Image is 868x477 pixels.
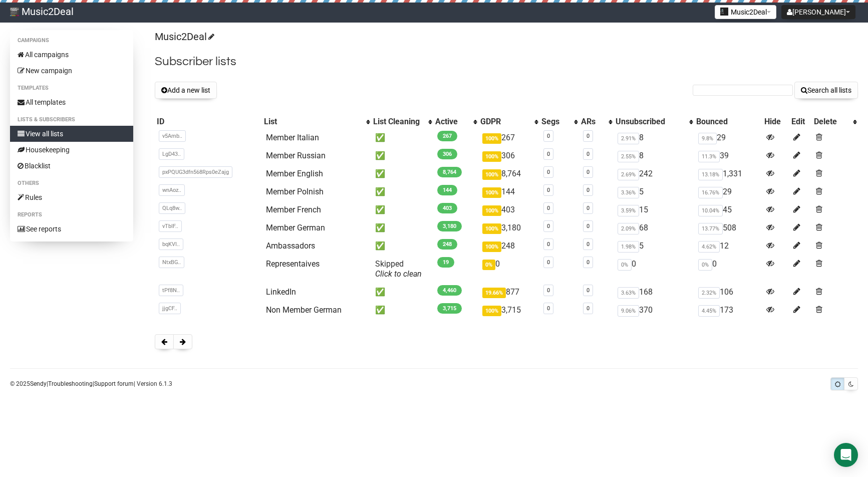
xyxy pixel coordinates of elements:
[10,189,133,205] a: Rules
[614,147,694,165] td: 8
[547,259,550,266] a: 0
[791,117,810,127] div: Edit
[478,147,539,165] td: 306
[159,148,184,160] span: LgD43..
[694,201,762,219] td: 45
[437,149,457,159] span: 306
[618,151,639,162] span: 2.55%
[547,169,550,175] a: 0
[10,114,133,126] li: Lists & subscribers
[614,115,694,129] th: Unsubscribed: No sort applied, activate to apply an ascending sort
[371,165,433,183] td: ✅
[437,131,457,141] span: 267
[694,301,762,319] td: 173
[94,380,134,387] a: Support forum
[10,94,133,110] a: All templates
[155,31,213,43] a: Music2Deal
[433,115,478,129] th: Active: No sort applied, activate to apply an ascending sort
[698,133,717,144] span: 9.8%
[478,115,539,129] th: GDPR: No sort applied, activate to apply an ascending sort
[266,241,315,251] a: Ambassadors
[547,305,550,312] a: 0
[266,287,296,297] a: LinkedIn
[834,443,858,467] div: Open Intercom Messenger
[614,165,694,183] td: 242
[371,183,433,201] td: ✅
[266,259,320,269] a: Representaives
[547,151,550,157] a: 0
[371,201,433,219] td: ✅
[482,169,501,180] span: 100%
[614,183,694,201] td: 5
[698,241,720,253] span: 4.62%
[478,165,539,183] td: 8,764
[614,129,694,147] td: 8
[478,237,539,255] td: 248
[371,301,433,319] td: ✅
[694,283,762,301] td: 106
[482,306,501,316] span: 100%
[437,167,462,177] span: 8,764
[614,301,694,319] td: 370
[371,115,433,129] th: List Cleaning: No sort applied, activate to apply an ascending sort
[618,133,639,144] span: 2.91%
[694,165,762,183] td: 1,331
[478,183,539,201] td: 144
[581,117,604,127] div: ARs
[587,241,590,248] a: 0
[10,47,133,63] a: All campaigns
[764,117,787,127] div: Hide
[10,158,133,174] a: Blacklist
[478,201,539,219] td: 403
[482,151,501,162] span: 100%
[614,237,694,255] td: 5
[10,126,133,142] a: View all lists
[155,115,261,129] th: ID: No sort applied, sorting is disabled
[262,115,371,129] th: List: No sort applied, activate to apply an ascending sort
[437,285,462,296] span: 4,460
[794,82,858,99] button: Search all lists
[482,242,501,252] span: 100%
[618,305,639,317] span: 9.06%
[159,285,183,296] span: tPf8N..
[10,7,19,16] img: d3c3f23366e98c1a1e0a1030e7b84567
[698,187,723,198] span: 16.76%
[614,283,694,301] td: 168
[618,241,639,253] span: 1.98%
[159,257,184,268] span: NtxBG..
[159,184,185,196] span: wnAoz..
[371,129,433,147] td: ✅
[437,203,457,213] span: 403
[698,205,723,216] span: 10.04%
[547,133,550,139] a: 0
[587,169,590,175] a: 0
[698,223,723,234] span: 13.77%
[155,82,217,99] button: Add a new list
[264,117,361,127] div: List
[482,205,501,216] span: 100%
[155,53,858,71] h2: Subscriber lists
[696,117,760,127] div: Bounced
[618,287,639,299] span: 3.63%
[266,169,323,178] a: Member English
[547,223,550,229] a: 0
[159,166,232,178] span: pxPQUG3dfn568Rps0eZajg
[435,117,468,127] div: Active
[587,305,590,312] a: 0
[371,219,433,237] td: ✅
[694,219,762,237] td: 508
[614,201,694,219] td: 15
[694,183,762,201] td: 29
[10,209,133,221] li: Reports
[10,63,133,79] a: New campaign
[547,187,550,193] a: 0
[541,117,569,127] div: Segs
[547,287,550,294] a: 0
[618,187,639,198] span: 3.36%
[482,288,506,298] span: 19.66%
[616,117,684,127] div: Unsubscribed
[480,117,529,127] div: GDPR
[437,185,457,195] span: 144
[587,205,590,211] a: 0
[618,259,632,271] span: 0%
